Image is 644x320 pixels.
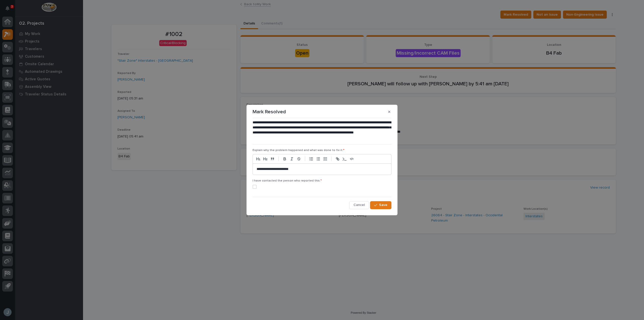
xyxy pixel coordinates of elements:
p: Mark Resolved [253,109,286,115]
button: Save [370,201,391,209]
span: Explain why the problem happened and what was done to fix it. [253,149,344,152]
span: I have contacted the person who reported this. [253,179,322,182]
span: Save [379,203,387,207]
button: Cancel [349,201,369,209]
span: Cancel [353,203,365,207]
